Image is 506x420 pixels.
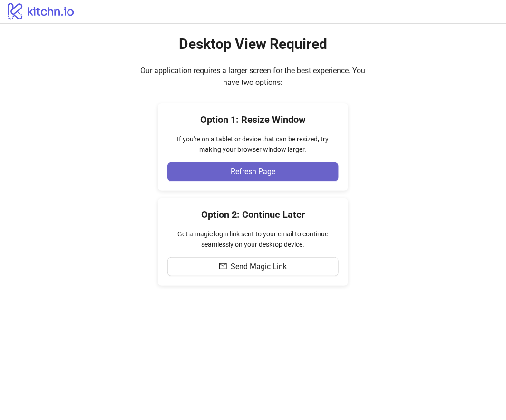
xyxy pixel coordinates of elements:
[167,134,339,155] div: If you're on a tablet or device that can be resized, try making your browser window larger.
[231,262,287,271] span: Send Magic Link
[167,162,339,181] button: Refresh Page
[167,257,339,276] button: Send Magic Link
[219,262,227,270] span: mail
[167,113,339,126] h4: Option 1: Resize Window
[134,65,372,88] div: Our application requires a larger screen for the best experience. You have two options:
[167,229,339,250] div: Get a magic login link sent to your email to continue seamlessly on your desktop device.
[231,168,275,176] span: Refresh Page
[179,35,327,53] h2: Desktop View Required
[167,208,339,221] h4: Option 2: Continue Later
